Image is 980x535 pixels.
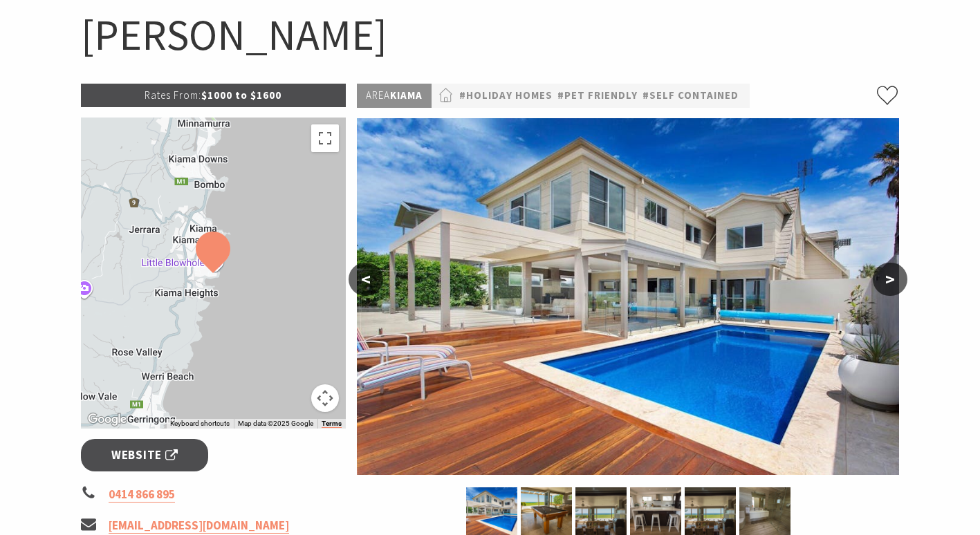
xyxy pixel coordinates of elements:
a: #Holiday Homes [459,87,553,104]
a: [EMAIL_ADDRESS][DOMAIN_NAME] [109,518,289,534]
button: Keyboard shortcuts [170,419,230,429]
span: Area [366,88,390,102]
a: Website [81,439,209,471]
span: Rates From: [145,88,201,102]
a: Terms (opens in new tab) [322,420,342,428]
span: Map data ©2025 Google [238,420,313,427]
a: #Self Contained [642,87,739,104]
p: $1000 to $1600 [81,84,346,107]
button: Map camera controls [311,384,339,412]
a: Open this area in Google Maps (opens a new window) [84,411,130,429]
a: 0414 866 895 [109,487,175,503]
p: Kiama [357,84,432,108]
a: #Pet Friendly [557,87,638,104]
img: Google [84,411,130,429]
button: < [349,263,383,296]
button: > [873,263,907,296]
button: Toggle fullscreen view [311,124,339,152]
h1: [PERSON_NAME] [81,7,900,63]
span: Website [111,446,178,464]
img: Heated Pool [357,118,899,475]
